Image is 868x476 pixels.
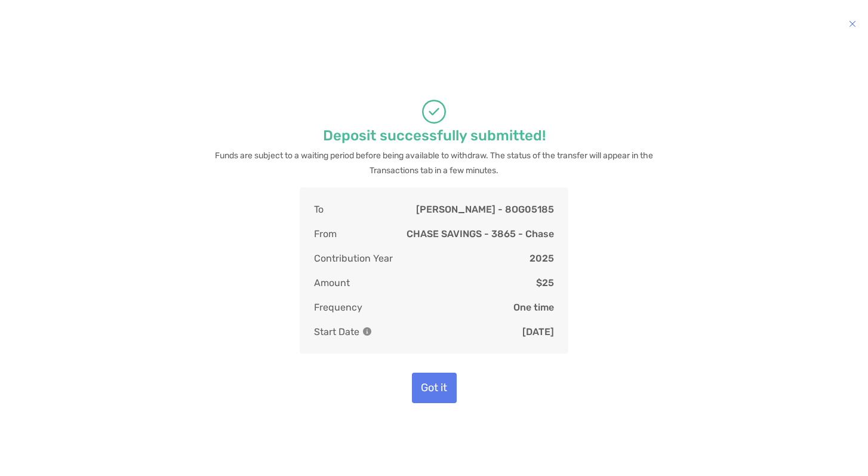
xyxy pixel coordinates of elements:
[314,251,393,266] p: Contribution Year
[314,226,337,241] p: From
[314,202,324,217] p: To
[314,275,350,290] p: Amount
[314,324,371,339] p: Start Date
[536,275,554,290] p: $25
[513,300,554,315] p: One time
[416,202,554,217] p: [PERSON_NAME] - 8OG05185
[363,327,371,336] img: Information Icon
[412,373,457,403] button: Got it
[314,300,362,315] p: Frequency
[530,251,554,266] p: 2025
[522,324,554,339] p: [DATE]
[323,128,546,143] p: Deposit successfully submitted!
[210,148,658,178] p: Funds are subject to a waiting period before being available to withdraw. The status of the trans...
[407,226,554,241] p: CHASE SAVINGS - 3865 - Chase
